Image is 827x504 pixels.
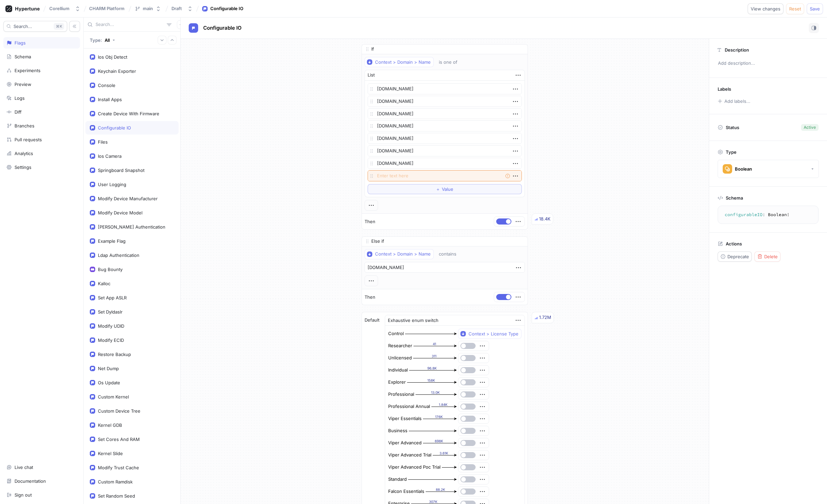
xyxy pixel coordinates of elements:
[15,109,22,115] div: Diff
[388,488,424,495] div: Falcon Essentials
[804,124,816,130] div: Active
[98,253,139,258] div: Ldap Authentication
[368,184,522,194] button: ＋Value
[458,329,522,339] button: Context > License Type
[409,366,455,371] div: 96.8K
[98,408,140,414] div: Custom Device Tree
[436,187,440,191] span: ＋
[98,337,124,343] div: Modify ECID
[368,72,375,79] div: List
[368,145,522,156] textarea: [DOMAIN_NAME]
[15,82,31,87] div: Preview
[368,120,522,131] textarea: [DOMAIN_NAME]
[371,46,374,53] p: If
[210,5,243,12] div: Configurable IO
[98,281,110,286] div: Kalloc
[98,422,122,428] div: Kernel GDB
[407,378,455,383] div: 158K
[49,6,70,11] div: Corellium
[726,241,742,246] p: Actions
[431,402,455,407] div: 1.84K
[96,21,164,28] input: Search...
[368,108,522,119] textarea: [DOMAIN_NAME]
[3,475,80,487] a: Documentation
[388,379,406,386] div: Explorer
[98,68,136,74] div: Keychain Exporter
[433,451,455,456] div: 3.61K
[15,165,31,170] div: Settings
[539,314,551,321] div: 1.72M
[98,210,142,215] div: Modify Device Model
[98,493,135,499] div: Set Random Seed
[3,21,67,32] button: Search...K
[15,465,33,470] div: Live chat
[98,196,158,201] div: Modify Device Manufacturer
[413,342,455,347] div: 41
[436,57,467,67] button: is one of
[715,97,752,106] button: Add labels...
[416,390,455,395] div: 13.0K
[365,294,375,301] p: Then
[388,415,422,422] div: Viper Essentials
[539,216,551,223] div: 18.4K
[735,166,752,172] div: Boolean
[98,380,120,385] div: Os Update
[368,158,522,169] textarea: [DOMAIN_NAME]
[98,479,133,484] div: Custom Ramdisk
[413,354,455,359] div: 311
[726,123,739,132] p: Status
[98,267,123,272] div: Bug Bounty
[47,3,83,14] button: Corellium
[426,487,455,492] div: 88.2K
[98,168,144,173] div: Springboard Snapshot
[54,23,64,30] div: K
[439,59,457,65] div: is one of
[98,97,122,102] div: Install Apps
[169,3,195,14] button: Draft
[15,151,33,156] div: Analytics
[15,123,34,128] div: Branches
[786,3,804,14] button: Reset
[98,352,131,357] div: Restore Backup
[721,209,816,221] textarea: configurableIO: Boolean!
[388,476,407,483] div: Standard
[158,36,166,45] button: Expand all
[764,255,778,259] span: Delete
[718,160,819,178] button: Boolean
[436,249,466,259] button: contains
[105,37,110,43] div: All
[14,24,32,28] span: Search...
[98,323,124,329] div: Modify UDID
[98,451,123,456] div: Kernel Slide
[98,111,159,116] div: Create Device With Firmware
[368,133,522,144] textarea: [DOMAIN_NAME]
[807,3,823,14] button: Save
[388,330,404,337] div: Control
[423,439,455,444] div: 698K
[168,36,177,45] button: Collapse all
[715,58,821,69] p: Add description...
[371,238,384,245] p: Else if
[98,394,129,399] div: Custom Kernel
[98,366,119,371] div: Net Dump
[810,7,820,11] span: Save
[15,137,42,142] div: Pull requests
[375,251,431,257] div: Context > Domain > Name
[15,95,25,101] div: Logs
[98,182,126,187] div: User Logging
[87,34,117,46] button: Type: All
[98,54,127,60] div: Ios Obj Detect
[171,6,182,11] div: Draft
[143,6,153,11] div: main
[375,59,431,65] div: Context > Domain > Name
[751,7,780,11] span: View changes
[727,255,749,259] span: Deprecate
[388,343,412,349] div: Researcher
[98,238,126,244] div: Example Flag
[365,317,379,324] p: Default
[439,251,456,257] div: contains
[388,367,408,374] div: Individual
[132,3,164,14] button: main
[388,440,422,446] div: Viper Advanced
[365,262,525,273] textarea: [DOMAIN_NAME]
